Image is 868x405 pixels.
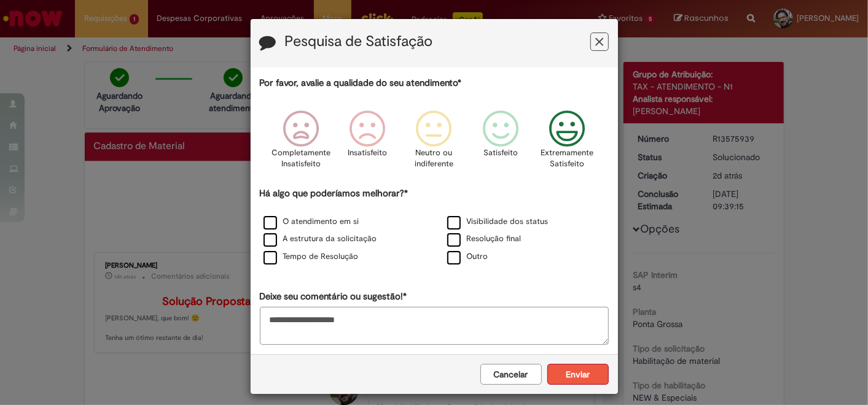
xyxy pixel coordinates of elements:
div: Satisfeito [469,101,532,185]
p: Satisfeito [483,147,518,159]
label: Por favor, avalie a qualidade do seu atendimento* [260,77,462,90]
div: Há algo que poderíamos melhorar?* [260,187,609,266]
div: Extremamente Satisfeito [536,101,598,185]
label: Deixe seu comentário ou sugestão!* [260,290,407,303]
div: Completamente Insatisfeito [270,101,332,185]
label: Pesquisa de Satisfação [285,34,433,50]
div: Insatisfeito [336,101,399,185]
button: Cancelar [480,364,542,385]
div: Neutro ou indiferente [402,101,465,185]
p: Insatisfeito [348,147,387,159]
p: Completamente Insatisfeito [272,147,330,170]
p: Extremamente Satisfeito [541,147,593,170]
label: Outro [447,251,488,263]
label: O atendimento em si [264,216,359,228]
label: Resolução final [447,233,522,245]
label: A estrutura da solicitação [264,233,377,245]
label: Visibilidade dos status [447,216,549,228]
button: Enviar [547,364,609,385]
label: Tempo de Resolução [264,251,359,263]
p: Neutro ou indiferente [412,147,456,170]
